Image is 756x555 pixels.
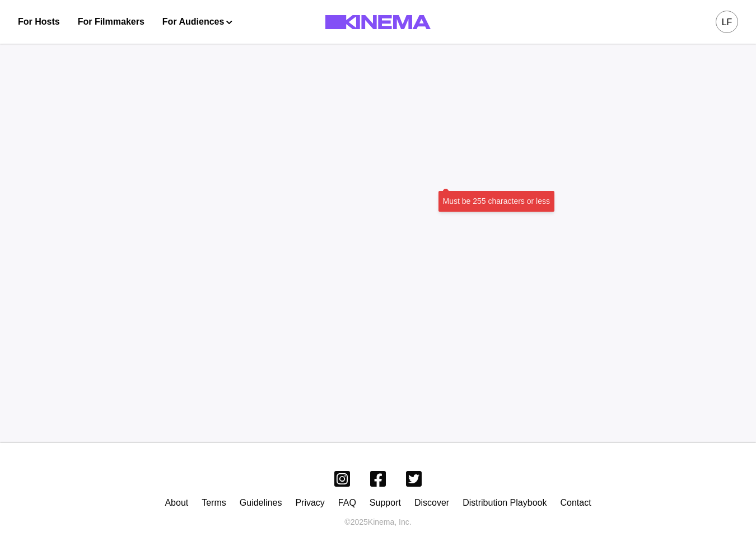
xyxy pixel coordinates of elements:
[722,16,732,29] div: LF
[560,498,591,507] a: Contact
[295,498,324,507] a: Privacy
[370,498,401,507] a: Support
[414,498,449,507] a: Discover
[463,498,547,507] a: Distribution Playbook
[338,498,356,507] a: FAQ
[344,516,411,528] p: © 2025 Kinema, Inc.
[165,498,188,507] a: About
[202,498,226,507] a: Terms
[78,15,144,29] a: For Filmmakers
[18,15,60,29] a: For Hosts
[240,498,282,507] a: Guidelines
